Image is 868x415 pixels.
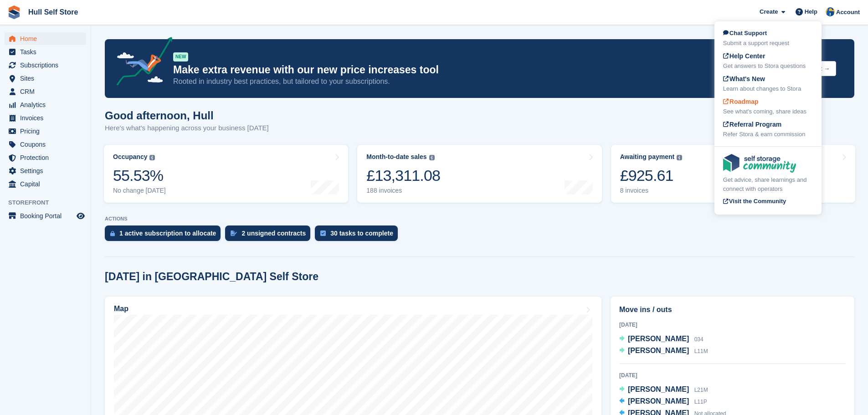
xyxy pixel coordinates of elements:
[619,321,846,329] div: [DATE]
[20,85,75,98] span: CRM
[119,230,216,237] div: 1 active subscription to allocate
[694,387,708,393] span: L21M
[5,32,86,45] a: menu
[173,63,775,77] p: Make extra revenue with our new price increases tool
[5,138,86,151] a: menu
[723,154,796,173] img: community-logo-e120dcb29bea30313fccf008a00513ea5fe9ad107b9d62852cae38739ed8438e.svg
[113,187,166,195] div: No change [DATE]
[241,230,306,237] div: 2 unsigned contracts
[723,130,813,139] div: Refer Stora & earn commission
[723,30,767,36] span: Chat Support
[105,271,318,283] h2: [DATE] in [GEOGRAPHIC_DATA] Self Store
[805,7,817,16] span: Help
[105,109,269,122] h1: Good afternoon, Hull
[315,225,402,246] a: 30 tasks to complete
[25,5,82,20] a: Hull Self Store
[836,8,860,17] span: Account
[723,121,781,128] span: Referral Program
[149,155,155,160] img: icon-info-grey-7440780725fd019a000dd9b08b2336e03edf1995a4989e88bcd33f0948082b44.svg
[7,5,21,19] img: stora-icon-8386f47178a22dfd0bd8f6a31ec36ba5ce8667c1dd55bd0f319d3a0aa187defe.svg
[5,112,86,124] a: menu
[113,166,166,185] div: 55.53%
[628,335,689,343] span: [PERSON_NAME]
[5,210,86,222] a: menu
[723,51,813,71] a: Help Center Get answers to Stora questions
[8,198,91,207] span: Storefront
[105,225,225,246] a: 1 active subscription to allocate
[357,145,601,203] a: Month-to-date sales £13,311.08 188 invoices
[75,210,86,221] a: Preview store
[760,7,778,16] span: Create
[114,305,128,313] h2: Map
[366,166,440,185] div: £13,311.08
[366,153,426,161] div: Month-to-date sales
[619,396,707,408] a: [PERSON_NAME] L11P
[320,231,326,236] img: task-75834270c22a3079a89374b754ae025e5fb1db73e45f91037f5363f120a921f8.svg
[105,216,854,222] p: ACTIONS
[628,397,689,405] span: [PERSON_NAME]
[110,231,115,236] img: active_subscription_to_allocate_icon-d502201f5373d7db506a760aba3b589e785aa758c864c3986d89f69b8ff3...
[20,32,75,45] span: Home
[5,85,86,98] a: menu
[723,98,759,105] span: Roadmap
[723,198,786,205] span: Visit the Community
[20,46,75,58] span: Tasks
[723,39,813,48] div: Submit a support request
[231,231,237,236] img: contract_signature_icon-13c848040528278c33f63329250d36e43548de30e8caae1d1a13099fd9432cc5.svg
[826,7,835,16] img: Hull Self Store
[173,52,188,61] div: NEW
[225,225,315,246] a: 2 unsigned contracts
[619,333,704,345] a: [PERSON_NAME] 034
[429,155,435,160] img: icon-info-grey-7440780725fd019a000dd9b08b2336e03edf1995a4989e88bcd33f0948082b44.svg
[330,230,393,237] div: 30 tasks to complete
[20,59,75,72] span: Subscriptions
[694,399,707,405] span: L11P
[5,46,86,58] a: menu
[620,187,683,195] div: 8 invoices
[611,145,855,203] a: Awaiting payment £925.61 8 invoices
[5,72,86,85] a: menu
[619,384,708,396] a: [PERSON_NAME] L21M
[723,75,765,82] span: What's New
[619,345,708,357] a: [PERSON_NAME] L11M
[677,155,682,160] img: icon-info-grey-7440780725fd019a000dd9b08b2336e03edf1995a4989e88bcd33f0948082b44.svg
[619,371,846,379] div: [DATE]
[723,97,813,116] a: Roadmap See what's coming, share ideas
[173,77,775,87] p: Rooted in industry best practices, but tailored to your subscriptions.
[723,120,813,139] a: Referral Program Refer Stora & earn commission
[20,151,75,164] span: Protection
[628,347,689,354] span: [PERSON_NAME]
[619,304,846,315] h2: Move ins / outs
[20,98,75,111] span: Analytics
[723,107,813,116] div: See what's coming, share ideas
[5,164,86,177] a: menu
[723,74,813,93] a: What's New Learn about changes to Stora
[104,145,348,203] a: Occupancy 55.53% No change [DATE]
[5,151,86,164] a: menu
[5,98,86,111] a: menu
[723,154,813,207] a: Get advice, share learnings and connect with operators Visit the Community
[723,52,765,60] span: Help Center
[20,178,75,190] span: Capital
[105,123,269,133] p: Here's what's happening across your business [DATE]
[20,138,75,151] span: Coupons
[694,336,704,343] span: 034
[723,175,813,193] div: Get advice, share learnings and connect with operators
[5,178,86,190] a: menu
[5,125,86,138] a: menu
[620,153,675,161] div: Awaiting payment
[723,61,813,71] div: Get answers to Stora questions
[620,166,683,185] div: £925.61
[628,385,689,393] span: [PERSON_NAME]
[113,153,147,161] div: Occupancy
[20,72,75,85] span: Sites
[5,59,86,72] a: menu
[109,37,173,89] img: price-adjustments-announcement-icon-8257ccfd72463d97f412b2fc003d46551f7dbcb40ab6d574587a9cd5c0d94...
[723,84,813,93] div: Learn about changes to Stora
[20,164,75,177] span: Settings
[20,210,75,222] span: Booking Portal
[366,187,440,195] div: 188 invoices
[694,348,708,354] span: L11M
[20,112,75,124] span: Invoices
[20,125,75,138] span: Pricing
